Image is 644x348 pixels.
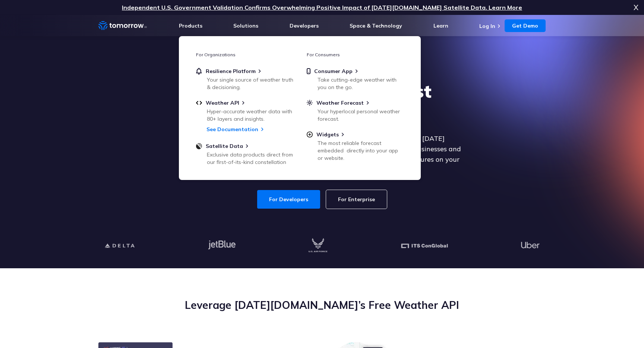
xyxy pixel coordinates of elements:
[122,4,522,11] a: Independent U.S. Government Validation Confirms Overwhelming Positive Impact of [DATE][DOMAIN_NAM...
[196,52,293,57] h3: For Organizations
[307,68,404,89] a: Consumer AppTake cutting-edge weather with you on the go.
[316,99,364,106] span: Weather Forecast
[207,76,294,91] div: Your single source of weather truth & decisioning.
[196,99,293,121] a: Weather APIHyper-accurate weather data with 80+ layers and insights.
[479,23,495,29] a: Log In
[326,190,387,209] a: For Enterprise
[307,131,313,138] img: plus-circle.svg
[505,19,546,32] a: Get Demo
[207,108,294,123] div: Hyper-accurate weather data with 80+ layers and insights.
[196,68,293,89] a: Resilience PlatformYour single source of weather truth & decisioning.
[196,143,202,149] img: satellite-data-menu.png
[196,68,202,75] img: bell.svg
[307,68,310,75] img: mobile.svg
[98,20,147,31] a: Home link
[206,99,239,106] span: Weather API
[307,52,404,57] h3: For Consumers
[307,99,313,106] img: sun.svg
[350,22,402,29] a: Space & Technology
[196,143,293,164] a: Satellite DataExclusive data products direct from our first-of-its-kind constellation
[178,80,466,124] h1: Explore the World’s Best Weather API
[433,22,448,29] a: Learn
[318,139,404,162] div: The most reliable forecast embedded directly into your app or website.
[257,190,320,209] a: For Developers
[318,76,404,91] div: Take cutting-edge weather with you on the go.
[179,22,202,29] a: Products
[290,22,319,29] a: Developers
[207,151,294,166] div: Exclusive data products direct from our first-of-its-kind constellation
[196,99,202,106] img: api.svg
[316,131,339,138] span: Widgets
[178,133,466,175] p: Get reliable and precise weather data through our free API. Count on [DATE][DOMAIN_NAME] for quic...
[98,298,546,312] h2: Leverage [DATE][DOMAIN_NAME]’s Free Weather API
[233,22,258,29] a: Solutions
[314,68,353,75] span: Consumer App
[206,68,256,75] span: Resilience Platform
[307,131,404,160] a: WidgetsThe most reliable forecast embedded directly into your app or website.
[206,143,243,149] span: Satellite Data
[307,99,404,121] a: Weather ForecastYour hyperlocal personal weather forecast.
[206,126,258,133] a: See Documentation
[318,108,404,123] div: Your hyperlocal personal weather forecast.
